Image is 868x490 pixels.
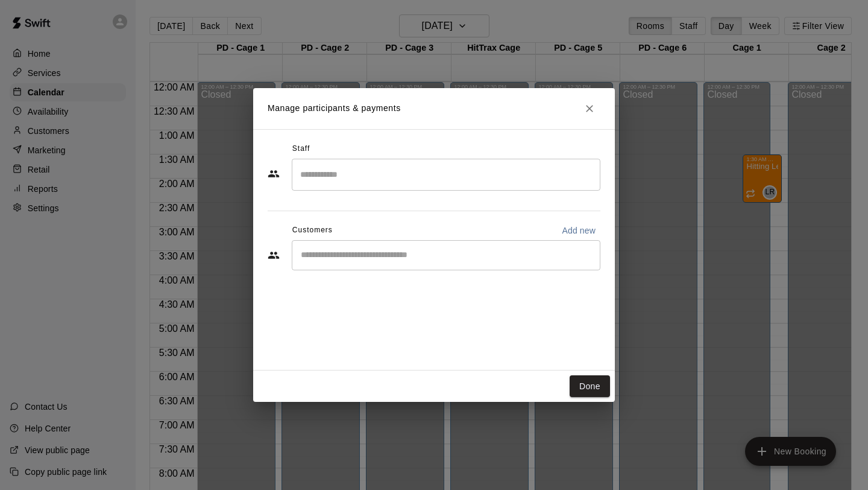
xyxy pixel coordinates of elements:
[292,240,600,270] div: Start typing to search customers...
[562,224,596,237] p: Add new
[579,98,600,119] button: Close
[268,249,280,261] svg: Customers
[292,139,310,159] span: Staff
[268,168,280,180] svg: Staff
[292,221,333,240] span: Customers
[557,221,600,240] button: Add new
[268,102,401,115] p: Manage participants & payments
[570,375,610,398] button: Done
[292,159,600,191] div: Search staff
